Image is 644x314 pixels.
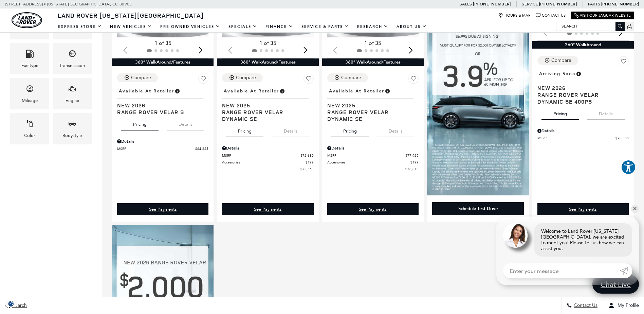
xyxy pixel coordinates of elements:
span: Range Rover Velar S [117,109,203,116]
a: [STREET_ADDRESS] • [US_STATE][GEOGRAPHIC_DATA], CO 80905 [5,2,132,6]
div: Pricing Details - Range Rover Velar Dynamic SE [327,145,419,151]
div: Mileage [22,97,38,104]
a: MSRP $64,625 [117,146,208,151]
button: Save Vehicle [619,56,629,69]
a: Accessories $199 [327,160,419,165]
a: land-rover [12,12,42,28]
div: TransmissionTransmission [53,43,92,74]
img: Agent profile photo [503,223,528,248]
div: Next slide [196,42,205,57]
a: See Payments [117,203,208,215]
span: Mileage [26,83,34,97]
a: Available at RetailerNew 2025Range Rover Velar Dynamic SE [327,86,419,122]
span: Fueltype [26,48,34,62]
a: See Payments [222,203,313,215]
img: Land Rover [12,12,42,28]
span: Land Rover [US_STATE][GEOGRAPHIC_DATA] [58,11,204,19]
div: Pricing Details - Range Rover Velar S [117,138,208,144]
a: New Vehicles [106,21,156,33]
span: Vehicle is in stock and ready for immediate delivery. Due to demand, availability is subject to c... [384,87,390,95]
div: Compare [341,75,361,81]
span: Vehicle is preparing for delivery to the retailer. MSRP will be finalized when the vehicle arrive... [575,70,582,77]
button: Explore your accessibility options [621,160,636,175]
div: Next slide [406,42,415,57]
span: Available at Retailer [119,87,174,95]
button: Compare Vehicle [222,73,263,82]
div: undefined - Range Rover Velar S [117,203,208,215]
span: Range Rover Velar Dynamic SE [327,109,413,122]
div: 1 of 35 [117,39,208,47]
aside: Accessibility Help Desk [621,160,636,176]
button: pricing tab [541,105,579,120]
a: [PHONE_NUMBER] [539,1,577,7]
div: Welcome to Land Rover [US_STATE][GEOGRAPHIC_DATA], we are excited to meet you! Please tell us how... [534,223,632,257]
span: $199 [306,160,314,165]
span: $78,500 [615,136,629,141]
span: Sales [460,2,472,6]
span: $64,625 [195,146,208,151]
a: About Us [392,21,431,33]
input: Search [556,22,624,30]
button: Compare Vehicle [117,73,158,82]
button: Save Vehicle [198,73,208,86]
span: $199 [410,160,419,165]
a: MSRP $78,500 [537,136,629,141]
span: $72,680 [300,153,314,158]
div: 1 of 35 [222,39,313,47]
div: Color [24,132,35,139]
span: MSRP [537,136,615,141]
a: Finance [261,21,297,33]
div: EngineEngine [53,78,92,109]
div: Compare [131,75,151,81]
div: undefined - Range Rover Velar Dynamic SE [327,203,419,215]
span: Color [26,118,34,132]
div: 360° WalkAround [532,41,634,49]
a: Available at RetailerNew 2025Range Rover Velar Dynamic SE [222,86,313,122]
button: pricing tab [331,122,369,137]
a: Arriving SoonNew 2026Range Rover Velar Dynamic SE 400PS [537,69,629,105]
button: Save Vehicle [303,73,314,86]
a: Specials [224,21,261,33]
a: EXPRESS STORE [54,21,106,33]
a: $73,568 [222,167,313,172]
button: Compare Vehicle [537,56,578,65]
a: See Payments [327,203,419,215]
a: See Payments [537,203,629,215]
div: ColorColor [10,113,49,144]
div: Compare [236,75,256,81]
a: Hours & Map [498,13,531,18]
a: Contact Us [536,13,566,18]
button: Open user profile menu [603,297,644,314]
nav: Main Navigation [54,21,431,33]
a: MSRP $77,925 [327,153,419,158]
div: MileageMileage [10,78,49,109]
span: Engine [68,83,76,97]
span: Transmission [68,48,76,62]
button: pricing tab [226,122,263,137]
span: MSRP [117,146,195,151]
span: Available at Retailer [329,87,384,95]
div: Transmission [59,62,85,69]
a: Service & Parts [297,21,353,33]
span: Service [522,2,538,6]
span: $73,568 [300,167,314,172]
span: MSRP [222,153,300,158]
button: pricing tab [121,116,159,130]
div: Pricing Details - Range Rover Velar Dynamic SE [222,145,313,151]
div: BodystyleBodystyle [53,113,92,144]
div: Next slide [301,42,310,57]
div: Engine [66,97,79,104]
span: Contact Us [572,303,597,309]
a: Land Rover [US_STATE][GEOGRAPHIC_DATA] [54,11,208,19]
div: 360° WalkAround/Features [322,58,424,66]
span: MSRP [327,153,405,158]
a: Research [353,21,392,33]
div: undefined - Range Rover Velar Dynamic SE [222,203,313,215]
button: details tab [377,122,415,137]
a: Visit Our Jaguar Website [574,13,631,18]
div: Fueltype [21,62,38,69]
div: Schedule Test Drive [432,202,523,215]
span: New 2026 [117,102,203,109]
span: Range Rover Velar Dynamic SE [222,109,308,122]
a: Pre-Owned Vehicles [156,21,224,33]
